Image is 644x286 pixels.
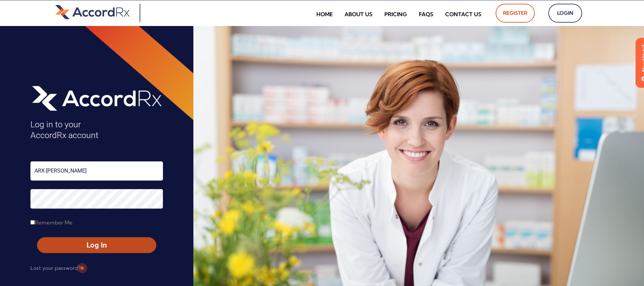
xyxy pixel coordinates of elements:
a: FAQs [414,6,438,22]
img: AccordRx_logo_header_white [30,83,163,112]
a: Lost your password? [30,263,80,274]
a: About Us [339,6,378,22]
img: default-logo [55,4,129,20]
h4: Log in to your AccordRx account [30,119,163,141]
a: Pricing [379,6,412,22]
input: Username or Email Address [30,161,163,181]
span: Login [556,8,575,19]
button: Log In [37,237,156,253]
a: Contact Us [440,6,486,22]
a: Register [496,4,535,23]
a: Login [548,4,582,23]
span: Log In [43,240,150,250]
a: Home [311,6,338,22]
input: Remember Me [30,220,35,225]
span: Register [503,8,527,19]
label: Remember Me [30,217,72,228]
